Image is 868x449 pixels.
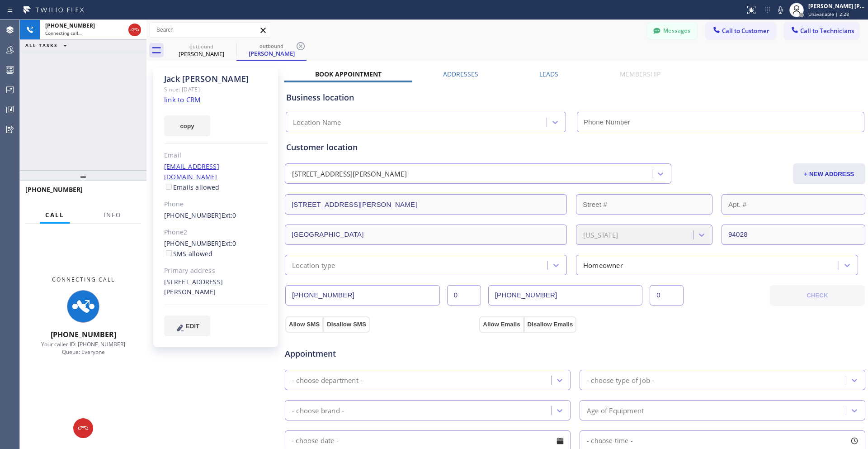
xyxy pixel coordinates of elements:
input: Phone Number [577,112,864,132]
div: Email [164,150,268,161]
div: - choose brand - [292,405,344,416]
span: Call to Technicians [800,27,854,35]
div: outbound [237,43,306,49]
input: Ext. 2 [650,285,684,306]
button: copy [164,115,210,136]
button: Call to Customer [706,22,775,39]
div: Age of Equipment [587,405,644,416]
input: Apt. # [722,194,865,215]
span: Connecting Call [52,276,115,283]
div: [STREET_ADDRESS][PERSON_NAME] [164,277,268,298]
input: ZIP [722,224,865,245]
div: Location type [292,260,335,270]
label: SMS allowed [164,249,212,258]
input: City [285,224,567,245]
a: [PHONE_NUMBER] [164,211,222,220]
button: Call [40,206,70,224]
div: [PERSON_NAME] [237,49,306,57]
span: Info [104,211,121,219]
span: Call to Customer [722,27,769,35]
span: [PHONE_NUMBER] [51,330,116,339]
label: Leads [539,70,558,78]
div: Business location [286,91,864,104]
button: Disallow Emails [524,316,577,333]
span: [PHONE_NUMBER] [45,22,95,29]
div: Jack Loftis [167,40,236,61]
button: Messages [647,22,697,39]
button: ALL TASKS [20,40,76,51]
label: Membership [620,70,660,78]
button: Info [98,206,127,224]
div: Location Name [293,117,341,128]
div: [PERSON_NAME] [167,50,236,58]
button: Allow SMS [285,316,323,333]
span: Call [45,211,64,219]
label: Addresses [443,70,478,78]
div: [STREET_ADDRESS][PERSON_NAME] [292,169,407,179]
div: - choose department - [292,375,363,385]
button: EDIT [164,315,210,336]
span: Connecting call… [45,30,82,36]
button: Call to Technicians [784,22,859,39]
span: [PHONE_NUMBER] [25,185,83,194]
span: Ext: 0 [222,211,236,220]
div: Jack Loftis [237,40,306,60]
button: Mute [774,4,787,16]
button: + NEW ADDRESS [793,163,865,184]
input: Search [150,23,271,37]
div: Homeowner [583,260,623,270]
input: Phone Number 2 [488,285,643,306]
div: Phone [164,199,268,210]
button: Allow Emails [479,316,524,333]
div: outbound [167,43,236,50]
a: [PHONE_NUMBER] [164,239,222,248]
div: [PERSON_NAME] [PERSON_NAME] [808,2,865,10]
button: Disallow SMS [323,316,370,333]
span: - choose time - [587,436,633,445]
div: Phone2 [164,227,268,238]
input: SMS allowed [166,250,172,256]
div: Primary address [164,266,268,276]
input: Emails allowed [166,184,172,190]
input: Phone Number [285,285,440,306]
input: Street # [576,194,712,215]
div: Since: [DATE] [164,84,268,95]
button: CHECK [770,285,865,306]
span: Your caller ID: [PHONE_NUMBER] Queue: Everyone [41,340,125,356]
label: Emails allowed [164,183,220,191]
span: Ext: 0 [222,239,236,248]
span: Unavailable | 2:28 [808,11,849,17]
span: Appointment [285,348,477,360]
div: Jack [PERSON_NAME] [164,74,268,84]
button: Hang up [73,418,93,438]
div: Customer location [286,141,864,153]
span: EDIT [186,323,199,330]
button: Hang up [128,24,141,36]
a: link to CRM [164,95,201,104]
span: ALL TASKS [25,42,58,48]
input: Ext. [447,285,481,306]
div: - choose type of job - [587,375,654,385]
a: [EMAIL_ADDRESS][DOMAIN_NAME] [164,162,219,181]
label: Book Appointment [315,70,382,78]
input: Address [285,194,567,215]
